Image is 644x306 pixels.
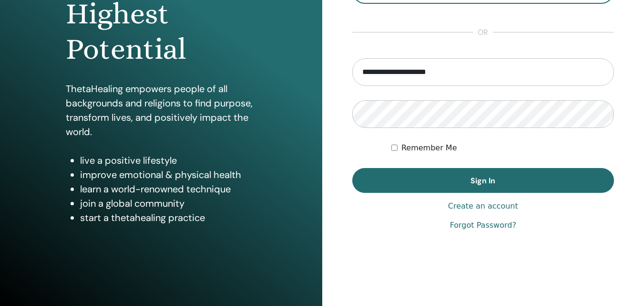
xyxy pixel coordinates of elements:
[401,142,457,154] label: Remember Me
[80,196,256,211] li: join a global community
[473,27,493,38] span: or
[448,200,518,212] a: Create an account
[470,176,495,186] span: Sign In
[80,153,256,168] li: live a positive lifestyle
[80,168,256,182] li: improve emotional & physical health
[391,142,614,154] div: Keep me authenticated indefinitely or until I manually logout
[80,182,256,196] li: learn a world-renowned technique
[66,82,256,139] p: ThetaHealing empowers people of all backgrounds and religions to find purpose, transform lives, a...
[450,220,516,231] a: Forgot Password?
[80,211,256,225] li: start a thetahealing practice
[352,168,614,193] button: Sign In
